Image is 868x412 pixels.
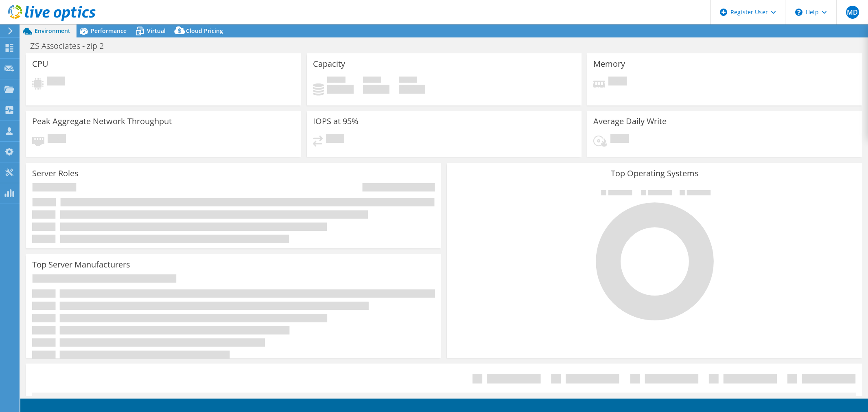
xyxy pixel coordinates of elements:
h3: Server Roles [32,169,79,178]
h4: 0 GiB [363,85,389,94]
h4: 0 GiB [327,85,354,94]
span: Environment [35,27,70,35]
span: Total [399,77,417,85]
h1: ZS Associates - zip 2 [26,42,116,50]
span: MD [846,6,859,19]
span: Virtual [147,27,166,35]
svg: \n [795,9,802,16]
span: Pending [47,77,65,88]
span: Pending [326,134,344,145]
h3: Top Operating Systems [453,169,856,178]
span: Free [363,77,381,85]
h3: Memory [593,59,625,68]
h3: Peak Aggregate Network Throughput [32,117,172,126]
h3: CPU [32,59,48,68]
span: Used [327,77,345,85]
span: Pending [608,77,627,88]
h4: 0 GiB [399,85,425,94]
span: Pending [610,134,629,145]
h3: Top Server Manufacturers [32,260,130,269]
h3: IOPS at 95% [313,117,359,126]
h3: Capacity [313,59,345,68]
span: Pending [48,134,66,145]
h3: Average Daily Write [593,117,667,126]
span: Performance [91,27,127,35]
span: Cloud Pricing [186,27,223,35]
